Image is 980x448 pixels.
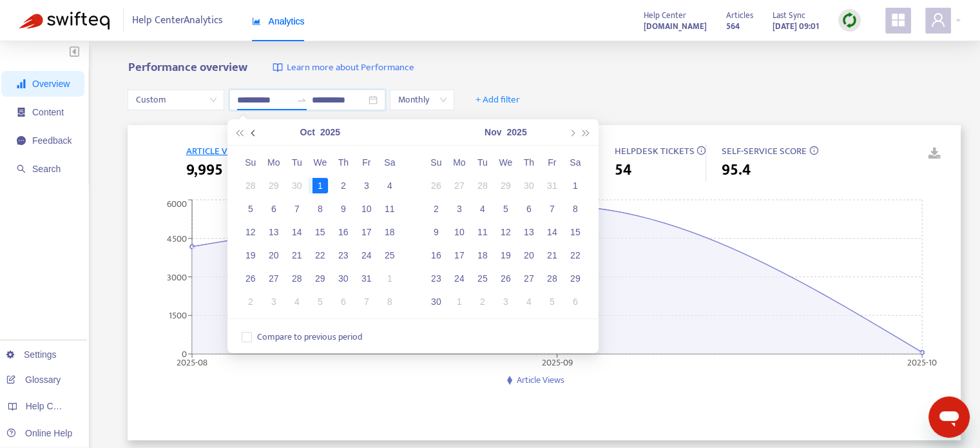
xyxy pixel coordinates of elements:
td: 2025-10-24 [355,244,378,267]
div: 17 [452,248,467,263]
button: 2025 [320,119,340,145]
span: Last Sync [773,8,805,23]
td: 2025-11-15 [564,220,587,244]
div: 14 [544,224,560,240]
tspan: 3000 [167,269,187,284]
a: Learn more about Performance [273,61,414,75]
div: 24 [359,248,374,263]
b: Performance overview [128,57,247,77]
span: + Add filter [476,92,520,108]
span: area-chart [252,17,261,26]
div: 5 [544,294,560,309]
div: 29 [312,271,328,286]
td: 2025-10-27 [448,174,471,197]
div: 7 [359,294,374,309]
div: 2 [475,294,490,309]
div: 6 [266,201,282,217]
th: Tu [471,151,494,174]
td: 2025-11-03 [448,197,471,220]
div: 1 [382,271,398,286]
td: 2025-11-14 [541,220,564,244]
span: message [17,136,26,145]
div: 22 [312,248,328,263]
div: 29 [266,178,282,193]
div: 23 [336,248,351,263]
div: 29 [568,271,583,286]
div: 11 [475,224,490,240]
td: 2025-10-01 [309,174,332,197]
td: 2025-09-28 [239,174,262,197]
tspan: 2025-09 [542,355,573,369]
td: 2025-11-05 [309,290,332,313]
div: 30 [521,178,537,193]
div: 4 [289,294,305,309]
div: 31 [359,271,374,286]
div: 12 [243,224,258,240]
td: 2025-11-19 [494,244,517,267]
div: 2 [243,294,258,309]
div: 6 [521,201,537,217]
td: 2025-11-02 [425,197,448,220]
th: Su [239,151,262,174]
div: 27 [452,178,467,193]
th: Su [425,151,448,174]
div: 19 [243,248,258,263]
td: 2025-11-07 [541,197,564,220]
span: Help Center [644,8,686,23]
span: Custom [135,90,216,110]
td: 2025-11-29 [564,267,587,290]
td: 2025-11-02 [239,290,262,313]
strong: [DATE] 09:01 [773,19,819,34]
div: 28 [475,178,490,193]
td: 2025-10-11 [378,197,401,220]
span: Help Center Analytics [132,8,223,33]
div: 16 [336,224,351,240]
td: 2025-10-10 [355,197,378,220]
td: 2025-10-29 [309,267,332,290]
td: 2025-10-27 [262,267,285,290]
div: 21 [289,248,305,263]
span: Article Views [517,373,564,387]
div: 21 [544,248,560,263]
td: 2025-12-05 [541,290,564,313]
button: 2025 [506,119,526,145]
td: 2025-11-21 [541,244,564,267]
th: We [494,151,517,174]
td: 2025-10-23 [332,244,355,267]
div: 13 [266,224,282,240]
tspan: 0 [182,346,187,361]
div: 20 [266,248,282,263]
td: 2025-11-06 [517,197,541,220]
span: appstore [890,12,906,28]
td: 2025-10-26 [425,174,448,197]
div: 9 [336,201,351,217]
td: 2025-10-15 [309,220,332,244]
td: 2025-10-05 [239,197,262,220]
div: 26 [498,271,514,286]
td: 2025-10-17 [355,220,378,244]
span: Analytics [252,16,305,26]
div: 4 [382,178,398,193]
th: Th [332,151,355,174]
td: 2025-10-25 [378,244,401,267]
img: image-link [273,63,283,73]
div: 17 [359,224,374,240]
td: 2025-10-19 [239,244,262,267]
a: [DOMAIN_NAME] [644,19,707,34]
div: 1 [452,294,467,309]
td: 2025-11-18 [471,244,494,267]
th: Mo [448,151,471,174]
div: 2 [428,201,444,217]
div: 29 [498,178,514,193]
td: 2025-10-31 [355,267,378,290]
iframe: Button to launch messaging window [928,396,970,438]
td: 2025-10-31 [541,174,564,197]
div: 12 [498,224,514,240]
div: 8 [568,201,583,217]
td: 2025-10-07 [285,197,309,220]
span: Monthly [398,90,447,110]
span: Help Centers [26,401,79,411]
div: 7 [544,201,560,217]
td: 2025-12-02 [471,290,494,313]
img: Swifteq [19,12,110,30]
